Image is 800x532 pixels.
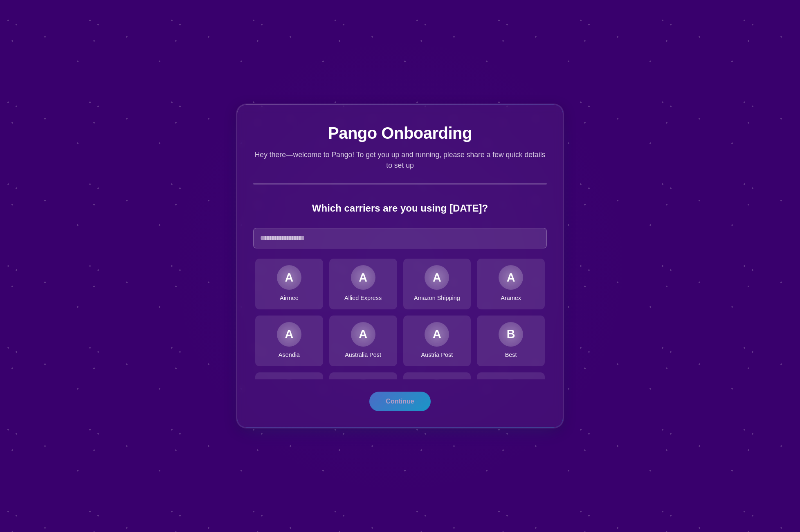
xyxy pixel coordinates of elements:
button: Continue [369,392,431,411]
span: Best [505,351,517,360]
div: B [507,325,515,343]
div: A [433,269,441,286]
div: A [359,325,367,343]
span: Allied Express [344,294,382,303]
span: Austria Post [421,351,453,360]
div: A [507,269,515,286]
p: Hey there—welcome to Pango! To get you up and running, please share a few quick details to set up [253,149,547,171]
div: A [285,269,293,286]
span: Amazon Shipping [414,294,460,303]
span: Airmee [280,294,299,303]
span: Australia Post [345,351,381,360]
div: A [359,269,367,286]
div: A [433,325,441,343]
span: Asendia [279,351,300,360]
div: A [285,325,293,343]
h2: Which carriers are you using [DATE]? [253,201,547,216]
span: Aramex [501,294,521,303]
h1: Pango Onboarding [253,121,547,145]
